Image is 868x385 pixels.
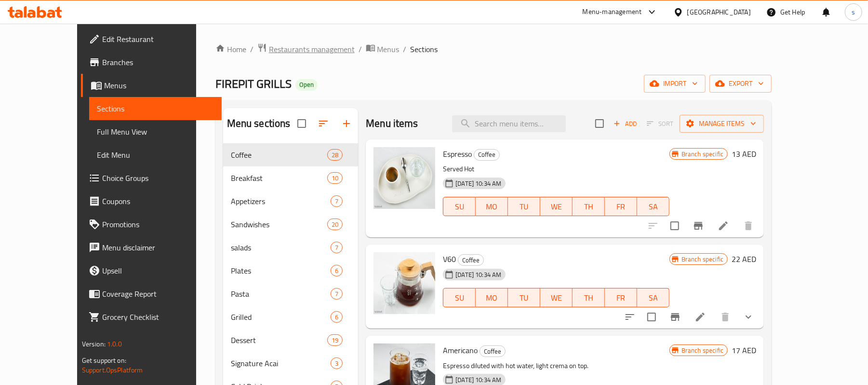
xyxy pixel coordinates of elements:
[223,190,359,213] div: Appetizers7
[223,282,359,305] div: Pasta7
[231,242,331,253] span: salads
[102,172,214,184] span: Choice Groups
[223,166,359,190] div: Breakfast10
[102,265,214,276] span: Upsell
[366,43,400,55] a: Menus
[377,43,400,55] span: Menus
[508,288,540,307] button: TU
[257,43,355,55] a: Restaurants management
[852,7,855,17] span: s
[81,236,222,259] a: Menu disclaimer
[331,265,343,276] div: items
[102,219,214,230] span: Promotions
[223,213,359,236] div: Sandwishes20
[231,357,331,369] span: Signature Acai
[231,149,327,161] div: Coffee
[223,143,359,166] div: Coffee28
[732,252,756,266] h6: 22 AED
[295,79,318,91] div: Open
[374,252,435,314] img: V60
[609,291,633,305] span: FR
[618,305,641,329] button: sort-choices
[480,346,505,357] span: Coffee
[215,73,292,95] span: FIREPIT GRILLS
[687,118,756,130] span: Manage items
[452,270,505,279] span: [DATE] 10:34 AM
[328,336,342,345] span: 19
[687,214,710,237] button: Branch-specific-item
[687,7,751,17] div: [GEOGRAPHIC_DATA]
[737,305,760,329] button: show more
[641,307,662,327] span: Select to update
[231,288,331,300] span: Pasta
[644,75,706,93] button: import
[589,113,610,134] span: Select section
[231,195,331,207] span: Appetizers
[81,305,222,329] a: Grocery Checklist
[544,200,569,214] span: WE
[331,242,343,253] div: items
[452,115,566,132] input: search
[231,219,327,230] span: Sandwishes
[743,311,754,323] svg: Show Choices
[331,311,343,323] div: items
[605,197,637,216] button: FR
[576,200,601,214] span: TH
[328,220,342,229] span: 20
[641,200,666,214] span: SA
[573,288,605,307] button: TH
[97,126,214,137] span: Full Menu View
[328,174,342,183] span: 10
[89,120,222,143] a: Full Menu View
[452,179,505,188] span: [DATE] 10:34 AM
[231,172,327,184] span: Breakfast
[331,359,342,368] span: 3
[576,291,601,305] span: TH
[678,255,727,264] span: Branch specific
[335,112,358,135] button: Add section
[637,197,669,216] button: SA
[102,33,214,45] span: Edit Restaurant
[295,81,318,89] span: Open
[327,149,343,161] div: items
[474,149,499,160] span: Coffee
[81,27,222,51] a: Edit Restaurant
[231,311,331,323] div: Grilled
[215,43,246,55] a: Home
[82,354,126,367] span: Get support on:
[512,200,536,214] span: TU
[573,197,605,216] button: TH
[458,254,484,266] div: Coffee
[97,103,214,114] span: Sections
[480,345,506,357] div: Coffee
[227,116,291,131] h2: Menu sections
[81,74,222,97] a: Menus
[81,51,222,74] a: Branches
[447,291,472,305] span: SU
[443,252,456,266] span: V60
[82,364,143,376] a: Support.OpsPlatform
[443,197,476,216] button: SU
[81,282,222,305] a: Coverage Report
[610,116,641,131] button: Add
[223,352,359,375] div: Signature Acai3
[89,97,222,120] a: Sections
[331,197,342,206] span: 7
[452,375,505,385] span: [DATE] 10:34 AM
[102,288,214,300] span: Coverage Report
[331,289,342,299] span: 7
[665,216,685,236] span: Select to update
[718,220,729,232] a: Edit menu item
[102,56,214,68] span: Branches
[327,172,343,184] div: items
[231,265,331,276] span: Plates
[714,305,737,329] button: delete
[443,360,669,372] p: Espresso diluted with hot water, light crema on top.
[81,259,222,282] a: Upsell
[81,166,222,190] a: Choice Groups
[331,195,343,207] div: items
